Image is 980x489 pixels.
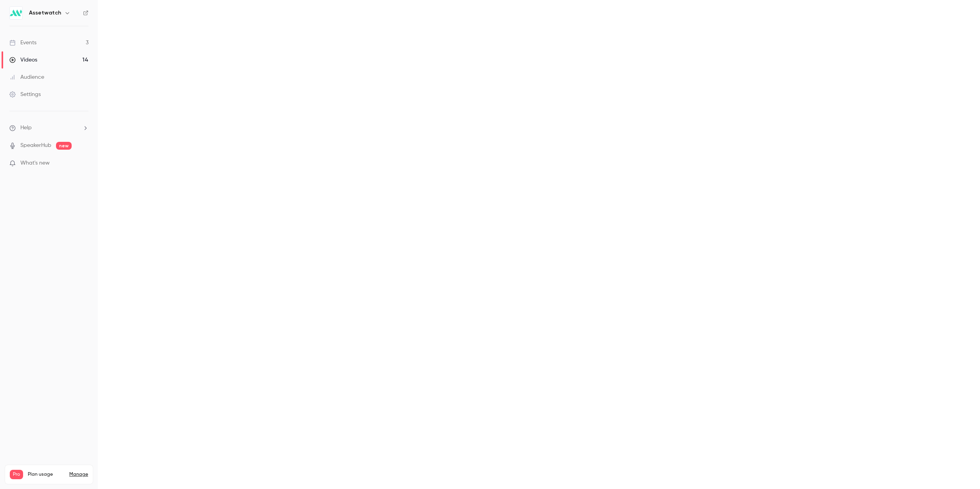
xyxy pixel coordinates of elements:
span: Plan usage [28,471,65,478]
a: SpeakerHub [20,141,51,150]
div: Videos [9,56,37,64]
a: Manage [69,471,88,478]
li: help-dropdown-opener [9,124,88,132]
span: Pro [10,470,23,479]
div: Events [9,39,36,47]
div: Settings [9,91,41,98]
span: What's new [20,159,50,167]
iframe: Noticeable Trigger [79,160,88,167]
span: Help [20,124,32,132]
span: new [56,142,72,150]
h6: Assetwatch [29,9,61,17]
div: Audience [9,73,44,81]
img: Assetwatch [10,7,22,19]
